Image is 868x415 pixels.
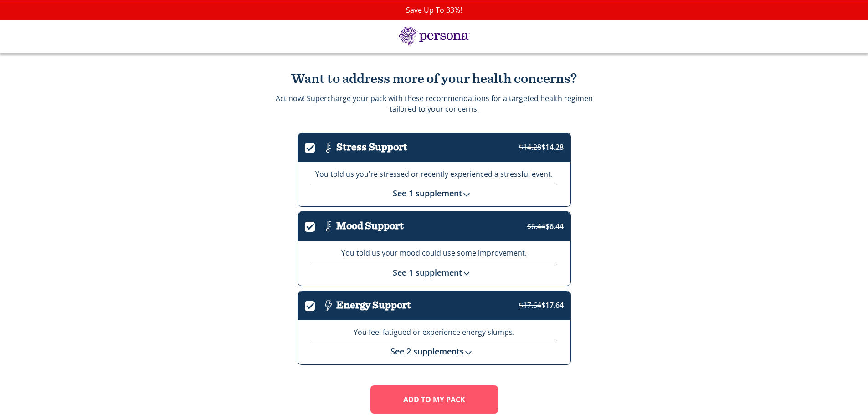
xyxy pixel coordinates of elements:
[321,140,336,155] img: Icon
[519,300,564,310] span: $17.64
[464,348,473,357] img: down-chevron.svg
[519,300,541,310] strike: $17.64
[393,188,476,199] a: See 1 supplement
[462,269,471,278] img: down-chevron.svg
[527,221,564,231] span: $6.44
[312,327,557,338] p: You feel fatigued or experience energy slumps.
[393,267,476,278] a: See 1 supplement
[370,385,498,414] button: Add To MY Pack
[519,142,541,152] strike: $14.28
[305,299,321,310] label: .
[305,141,321,152] label: .
[390,346,478,357] a: See 2 supplements
[336,300,411,311] h3: Energy Support
[389,27,480,46] img: Persona Logo
[276,93,593,114] p: Act now! Supercharge your pack with these recommendations for a targeted health regimen tailored ...
[519,142,564,152] span: $14.28
[336,220,404,232] h3: Mood Support
[305,220,321,231] label: .
[462,190,471,199] img: down-chevron.svg
[312,248,557,258] p: You told us your mood could use some improvement.
[321,298,336,313] img: Icon
[312,169,557,179] p: You told us you're stressed or recently experienced a stressful event.
[275,72,594,87] h2: Want to address more of your health concerns?
[321,219,336,234] img: Icon
[336,142,407,153] h3: Stress Support
[527,221,545,231] strike: $6.44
